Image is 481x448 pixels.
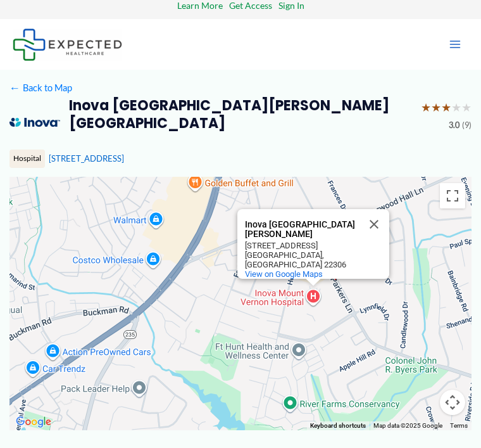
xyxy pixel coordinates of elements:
h2: Inova [GEOGRAPHIC_DATA][PERSON_NAME] [GEOGRAPHIC_DATA] [69,97,412,133]
span: ★ [441,97,451,118]
div: [STREET_ADDRESS] [245,241,359,250]
span: ★ [431,97,441,118]
span: ★ [461,97,472,118]
button: Map camera controls [440,390,465,415]
button: Close [359,209,389,240]
a: Open this area in Google Maps (opens a new window) [13,414,54,430]
a: Terms (opens in new tab) [450,422,468,429]
span: ← [9,82,21,94]
div: [GEOGRAPHIC_DATA], [GEOGRAPHIC_DATA] 22306 [245,250,359,269]
img: Google [13,414,54,430]
div: Inova Mount Vernon Hospital [237,209,389,279]
span: (9) [462,118,472,133]
span: ★ [451,97,461,118]
span: ★ [421,97,431,118]
span: Map data ©2025 Google [373,422,442,429]
a: View on Google Maps [245,269,323,279]
div: Inova [GEOGRAPHIC_DATA][PERSON_NAME] [245,220,359,239]
button: Toggle fullscreen view [440,183,465,208]
button: Keyboard shortcuts [310,421,366,430]
div: Hospital [9,150,45,167]
span: 3.0 [449,118,459,133]
a: [STREET_ADDRESS] [49,153,124,163]
button: Main menu toggle [442,31,468,58]
a: ←Back to Map [9,79,72,96]
img: Expected Healthcare Logo - side, dark font, small [13,29,122,61]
